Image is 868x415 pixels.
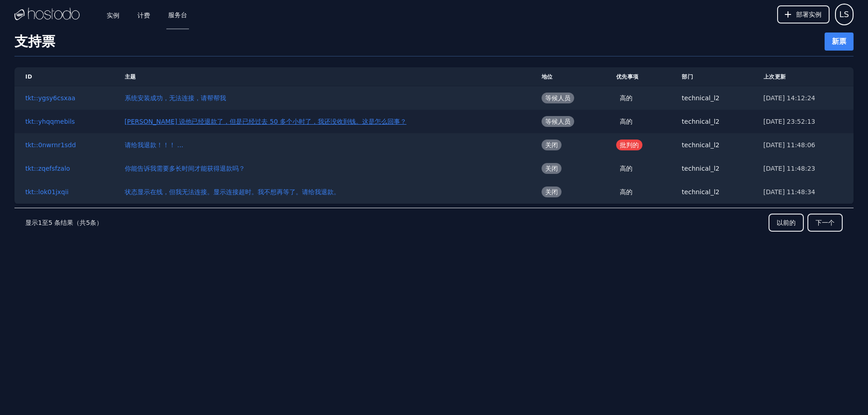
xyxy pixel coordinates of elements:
[25,219,38,226] font: 显示
[616,74,639,80] font: 优先事项
[620,165,632,172] font: 高的
[168,11,187,19] font: 服务台
[38,219,42,226] font: 1
[769,214,804,232] button: 以前的
[816,219,835,226] font: 下一个
[25,165,70,172] a: tkt::zqefsfzalo
[764,94,816,102] font: [DATE] 14:12:24
[764,74,786,80] font: 上次更新
[682,94,719,102] font: technical_l2
[125,74,136,80] font: 主题
[545,141,558,149] font: 关闭
[825,33,854,51] a: 新票
[125,94,226,102] a: 系统安装成功，无法连接，请帮帮我
[25,74,33,80] font: ID
[14,208,854,237] nav: 分页
[682,165,719,172] font: technical_l2
[137,12,150,19] font: 计费
[764,188,816,196] font: [DATE] 11:48:34
[25,94,75,102] a: tkt::ygsy6csxaa
[25,188,69,196] a: tkt::lok01jxqii
[835,4,854,25] button: 用户菜单
[125,141,184,149] a: 请给我退款！！！ ...
[125,118,406,125] a: [PERSON_NAME] 说他已经退款了，但是已经过去 50 多个小时了，我还没收到钱。这是怎么回事？
[764,118,816,125] font: [DATE] 23:52:13
[764,165,816,172] font: [DATE] 11:48:23
[86,219,103,226] font: 5条）
[125,165,245,172] a: 你能告诉我需要多长时间才能获得退款吗？
[48,219,61,226] font: 5 条
[125,188,340,196] a: 状态显示在线，但我无法连接。显示连接超时。我不想再等了。请给我退款。
[107,12,119,19] font: 实例
[542,74,553,80] font: 地位
[545,165,558,172] font: 关闭
[25,141,76,149] a: tkt::0nwrnr1sdd
[682,188,719,196] font: technical_l2
[682,118,719,125] font: technical_l2
[14,33,55,49] font: 支持票
[42,219,48,226] font: 至
[25,118,75,125] a: tkt::yhqqmebils
[545,94,571,102] font: 等候人员
[14,8,80,21] img: 标识
[61,219,73,226] font: 结果
[545,188,558,196] font: 关闭
[682,74,693,80] font: 部门
[620,118,632,125] font: 高的
[796,11,821,18] font: 部署实例
[840,9,849,19] font: LS
[620,188,632,196] font: 高的
[73,219,86,226] font: （共
[777,5,830,23] button: 部署实例
[682,141,719,149] font: technical_l2
[764,141,816,149] font: [DATE] 11:48:06
[832,37,846,46] font: 新票
[807,214,843,232] button: 下一个
[620,94,632,102] font: 高的
[777,219,796,226] font: 以前的
[545,118,571,125] font: 等候人员
[620,141,639,149] font: 批判的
